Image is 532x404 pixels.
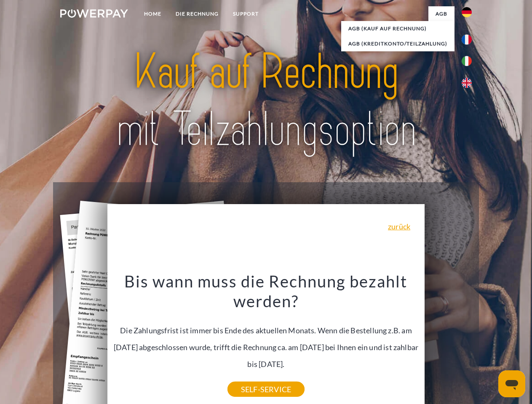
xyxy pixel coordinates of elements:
[428,6,454,21] a: agb
[462,78,472,88] img: en
[462,7,472,17] img: de
[498,370,525,397] iframe: Schaltfläche zum Öffnen des Messaging-Fensters
[341,21,454,36] a: AGB (Kauf auf Rechnung)
[137,6,168,21] a: Home
[226,6,266,21] a: SUPPORT
[112,271,420,389] div: Die Zahlungsfrist ist immer bis Ende des aktuellen Monats. Wenn die Bestellung z.B. am [DATE] abg...
[462,56,472,66] img: it
[80,40,452,161] img: title-powerpay_de.svg
[168,6,226,21] a: DIE RECHNUNG
[341,36,454,51] a: AGB (Kreditkonto/Teilzahlung)
[388,223,410,230] a: zurück
[60,9,128,18] img: logo-powerpay-white.svg
[112,271,420,311] h3: Bis wann muss die Rechnung bezahlt werden?
[462,35,472,45] img: fr
[227,382,305,397] a: SELF-SERVICE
